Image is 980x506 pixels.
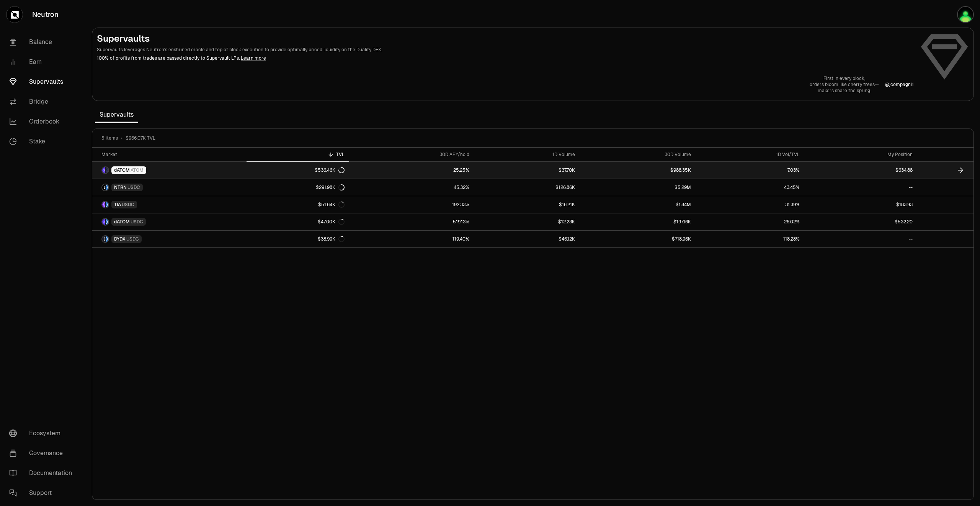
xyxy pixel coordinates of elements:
a: Ecosystem [3,423,83,443]
p: orders bloom like cherry trees— [810,81,879,88]
span: DYDX [114,236,126,242]
a: $46.12K [474,231,580,247]
div: TVL [251,151,345,158]
p: 100% of profits from trades are passed directly to Supervault LPs. [97,55,914,62]
span: $966.07K TVL [126,135,155,141]
a: -- [804,231,917,247]
a: 43.45% [696,179,804,196]
a: 192.33% [349,196,474,213]
div: 1D Vol/TVL [700,151,800,158]
span: USDC [127,184,140,190]
a: Governance [3,443,83,463]
a: Documentation [3,463,83,483]
img: USDC Logo [106,202,108,208]
p: First in every block, [810,75,879,81]
span: USDC [131,219,143,225]
a: $38.99K [247,231,349,247]
a: Orderbook [3,112,83,132]
div: $38.99K [318,236,345,242]
a: $5.29M [580,179,696,196]
span: ATOM [131,167,144,173]
a: $47.00K [247,213,349,230]
a: 31.39% [696,196,804,213]
span: NTRN [114,184,127,190]
a: $126.86K [474,179,580,196]
a: TIA LogoUSDC LogoTIAUSDC [92,196,247,213]
a: $183.93 [804,196,917,213]
div: $536.46K [315,167,345,173]
div: Market [101,151,242,158]
span: USDC [122,202,134,208]
img: dATOM Logo [102,167,105,173]
a: $988.35K [580,162,696,179]
div: $291.98K [316,184,345,190]
a: dATOM LogoUSDC LogodATOMUSDC [92,213,247,230]
span: USDC [126,236,139,242]
div: My Position [809,151,913,158]
a: 7.03% [696,162,804,179]
p: @ jcompagni1 [885,81,914,88]
a: $634.88 [804,162,917,179]
a: 519.13% [349,213,474,230]
img: USDC Logo [106,219,108,225]
a: DYDX LogoUSDC LogoDYDXUSDC [92,231,247,247]
img: DYDX Logo [102,236,105,242]
a: 26.02% [696,213,804,230]
a: 45.32% [349,179,474,196]
span: Supervaults [95,107,138,122]
a: dATOM LogoATOM LogodATOMATOM [92,162,247,179]
a: 118.28% [696,231,804,247]
img: USDC Logo [106,184,108,190]
div: 30D APY/hold [354,151,469,158]
img: TIA Logo [102,202,105,208]
h2: Supervaults [97,33,914,45]
a: $536.46K [247,162,349,179]
a: -- [804,179,917,196]
a: $291.98K [247,179,349,196]
a: 119.40% [349,231,474,247]
a: Support [3,483,83,503]
a: $1.84M [580,196,696,213]
a: $51.64K [247,196,349,213]
div: 30D Volume [584,151,691,158]
img: NTRN Logo [102,184,105,190]
a: @jcompagni1 [885,81,914,88]
a: $718.96K [580,231,696,247]
p: Supervaults leverages Neutron's enshrined oracle and top of block execution to provide optimally ... [97,46,914,53]
a: 25.25% [349,162,474,179]
span: TIA [114,202,121,208]
img: dATOM Logo [102,219,105,225]
span: 5 items [101,135,118,141]
div: 1D Volume [479,151,575,158]
a: NTRN LogoUSDC LogoNTRNUSDC [92,179,247,196]
a: Supervaults [3,72,83,92]
a: $197.16K [580,213,696,230]
img: portefeuilleterra [957,6,974,23]
div: $47.00K [318,219,345,225]
p: makers share the spring. [810,88,879,94]
a: $532.20 [804,213,917,230]
a: $37.70K [474,162,580,179]
a: First in every block,orders bloom like cherry trees—makers share the spring. [810,75,879,94]
img: ATOM Logo [106,167,108,173]
a: $16.21K [474,196,580,213]
a: Bridge [3,92,83,112]
a: Balance [3,32,83,52]
span: dATOM [114,167,130,173]
img: USDC Logo [106,236,108,242]
a: Learn more [241,55,266,61]
span: dATOM [114,219,130,225]
div: $51.64K [318,202,345,208]
a: $12.23K [474,213,580,230]
a: Earn [3,52,83,72]
a: Stake [3,132,83,151]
